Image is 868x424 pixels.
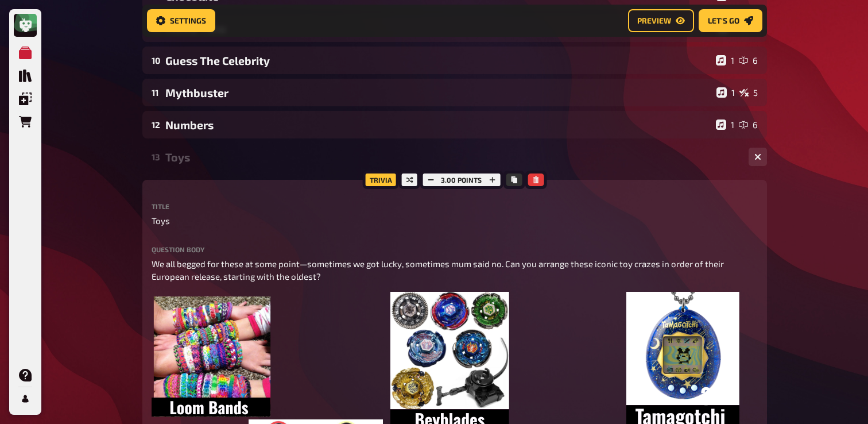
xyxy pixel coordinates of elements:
[165,118,711,132] div: Numbers
[739,87,758,98] div: 5
[147,9,215,32] button: Settings
[152,203,758,210] label: Title
[152,214,170,228] span: Toys
[637,17,671,25] span: Preview
[699,9,762,32] button: Let's go
[152,259,726,282] span: We all begged for these at some point—sometimes we got lucky, sometimes mum said no. Can you arra...
[363,171,399,189] div: Trivia
[739,55,758,65] div: 6
[708,17,739,25] span: Let's go
[152,120,161,130] div: 12
[152,246,758,253] label: Question body
[165,86,712,99] div: Mythbuster
[739,120,758,130] div: 6
[716,120,734,130] div: 1
[506,174,522,186] button: Copy
[420,171,503,189] div: 3.00 points
[716,87,735,98] div: 1
[716,55,734,65] div: 1
[152,55,161,65] div: 10
[628,9,694,32] button: Preview
[152,152,161,162] div: 13
[165,151,739,164] div: Toys
[152,87,161,98] div: 11
[170,17,206,25] span: Settings
[165,54,711,67] div: Guess The Celebrity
